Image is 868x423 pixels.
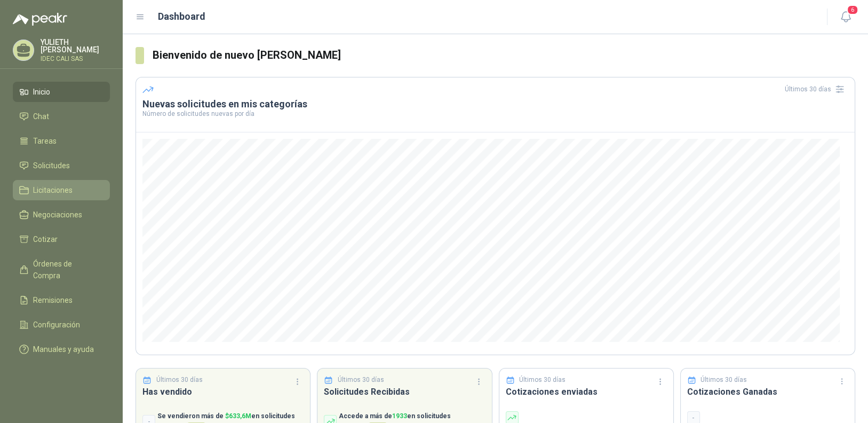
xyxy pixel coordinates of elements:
[687,385,848,398] h3: Cotizaciones Ganadas
[41,38,110,53] p: YULIETH [PERSON_NAME]
[519,375,566,385] p: Últimos 30 días
[33,319,80,331] span: Configuración
[847,5,858,15] span: 6
[13,155,110,176] a: Solicitudes
[153,47,855,64] h3: Bienvenido de nuevo [PERSON_NAME]
[785,81,848,98] div: Últimos 30 días
[33,160,70,171] span: Solicitudes
[142,98,848,111] h3: Nuevas solicitudes en mis categorías
[142,111,848,117] p: Número de solicitudes nuevas por día
[33,343,94,355] span: Manuales y ayuda
[324,385,485,398] h3: Solicitudes Recibidas
[13,106,110,127] a: Chat
[156,375,203,385] p: Últimos 30 días
[506,385,667,398] h3: Cotizaciones enviadas
[392,412,407,420] span: 1933
[225,412,251,420] span: $ 633,6M
[33,111,49,122] span: Chat
[13,254,110,286] a: Órdenes de Compra
[41,56,110,62] p: IDEC CALI SAS
[836,7,855,27] button: 6
[700,375,747,385] p: Últimos 30 días
[13,290,110,310] a: Remisiones
[13,229,110,249] a: Cotizar
[33,135,57,147] span: Tareas
[13,339,110,359] a: Manuales y ayuda
[13,131,110,151] a: Tareas
[13,315,110,335] a: Configuración
[338,375,384,385] p: Últimos 30 días
[33,209,82,221] span: Negociaciones
[13,13,67,26] img: Logo peakr
[33,233,58,245] span: Cotizar
[13,180,110,200] a: Licitaciones
[13,82,110,102] a: Inicio
[33,86,50,98] span: Inicio
[33,294,73,306] span: Remisiones
[158,9,205,24] h1: Dashboard
[13,205,110,225] a: Negociaciones
[33,184,73,196] span: Licitaciones
[33,258,100,281] span: Órdenes de Compra
[142,385,304,398] h3: Has vendido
